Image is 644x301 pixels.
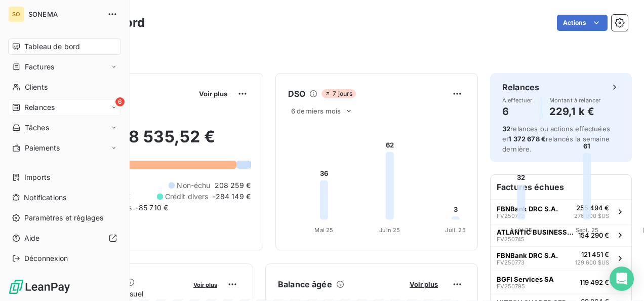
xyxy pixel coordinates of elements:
span: Déconnexion [24,253,68,264]
tspan: Août 25 [510,227,532,234]
span: FV250795 [497,283,525,289]
span: Paiements [25,143,60,153]
span: Notifications [24,193,66,203]
h6: Balance âgée [278,278,332,290]
span: BGFI Services SA [497,275,554,283]
span: Clients [25,82,48,92]
h4: 229,1 k € [549,103,601,120]
button: BGFI Services SAFV250795119 492 € [491,271,631,293]
span: À effectuer [502,97,533,103]
button: Voir plus [407,280,441,289]
img: Logo LeanPay [8,279,71,295]
span: Imports [24,172,50,182]
span: Voir plus [193,281,217,288]
span: Voir plus [410,280,438,288]
span: Non-échu [177,180,210,191]
span: FV250773 [497,259,525,266]
h6: DSO [288,88,305,100]
tspan: Mai 25 [314,227,333,234]
span: 7 jours [321,89,355,98]
span: Factures [25,62,54,72]
button: FBNBank DRC S.A.FV250773121 451 €129 600 $US [491,246,631,271]
h2: 2 068 535,52 € [57,127,251,157]
tspan: Juil. 25 [445,227,465,234]
span: 208 259 € [215,180,251,191]
span: Paramètres et réglages [24,213,103,223]
button: Voir plus [196,89,230,98]
span: FV250745 [497,236,525,242]
span: Voir plus [199,90,227,98]
h6: Relances [502,81,539,93]
span: Montant à relancer [549,97,601,103]
span: 121 451 € [581,250,609,258]
span: Relances [24,102,55,112]
span: 6 derniers mois [291,107,341,115]
span: Tâches [25,123,49,133]
span: FBNBank DRC S.A. [497,251,558,259]
span: Aide [24,233,40,243]
div: SO [8,6,24,22]
a: Aide [8,230,121,246]
span: SONEMA [28,10,101,18]
span: 119 492 € [580,278,609,286]
h4: 6 [502,103,533,120]
button: Voir plus [190,280,220,289]
tspan: Juin 25 [379,227,400,234]
span: Tableau de bord [24,42,80,52]
tspan: Sept. 25 [576,227,598,234]
span: -284 149 € [213,192,251,202]
div: Open Intercom Messenger [610,267,634,291]
button: Actions [557,15,608,31]
span: 129 600 $US [575,258,609,267]
span: Crédit divers [165,192,209,202]
span: 6 [115,97,125,106]
span: -85 710 € [136,203,168,213]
